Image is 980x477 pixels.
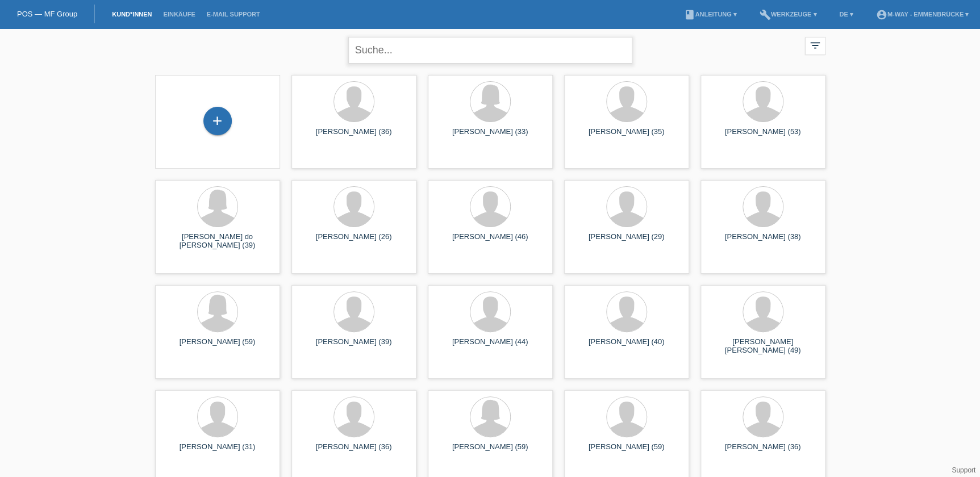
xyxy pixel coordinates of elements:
[710,127,816,145] div: [PERSON_NAME] (53)
[952,466,975,474] a: Support
[683,9,695,20] i: book
[201,11,266,18] a: E-Mail Support
[710,232,816,250] div: [PERSON_NAME] (38)
[573,442,680,461] div: [PERSON_NAME] (59)
[573,232,680,250] div: [PERSON_NAME] (29)
[164,337,271,355] div: [PERSON_NAME] (59)
[301,442,407,461] div: [PERSON_NAME] (36)
[106,11,157,18] a: Kund*innen
[348,37,632,64] input: Suche...
[710,442,816,461] div: [PERSON_NAME] (36)
[678,11,742,18] a: bookAnleitung ▾
[809,39,821,52] i: filter_list
[573,337,680,355] div: [PERSON_NAME] (40)
[437,232,544,250] div: [PERSON_NAME] (46)
[301,337,407,355] div: [PERSON_NAME] (39)
[204,111,231,131] div: Kund*in hinzufügen
[301,232,407,250] div: [PERSON_NAME] (26)
[437,337,544,355] div: [PERSON_NAME] (44)
[437,127,544,145] div: [PERSON_NAME] (33)
[573,127,680,145] div: [PERSON_NAME] (35)
[301,127,407,145] div: [PERSON_NAME] (36)
[760,9,771,20] i: build
[17,10,77,18] a: POS — MF Group
[157,11,201,18] a: Einkäufe
[870,11,974,18] a: account_circlem-way - Emmenbrücke ▾
[710,337,816,355] div: [PERSON_NAME] [PERSON_NAME] (49)
[437,442,544,461] div: [PERSON_NAME] (59)
[164,232,271,250] div: [PERSON_NAME] do [PERSON_NAME] (39)
[833,11,858,18] a: DE ▾
[754,11,823,18] a: buildWerkzeuge ▾
[875,9,887,20] i: account_circle
[164,442,271,461] div: [PERSON_NAME] (31)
